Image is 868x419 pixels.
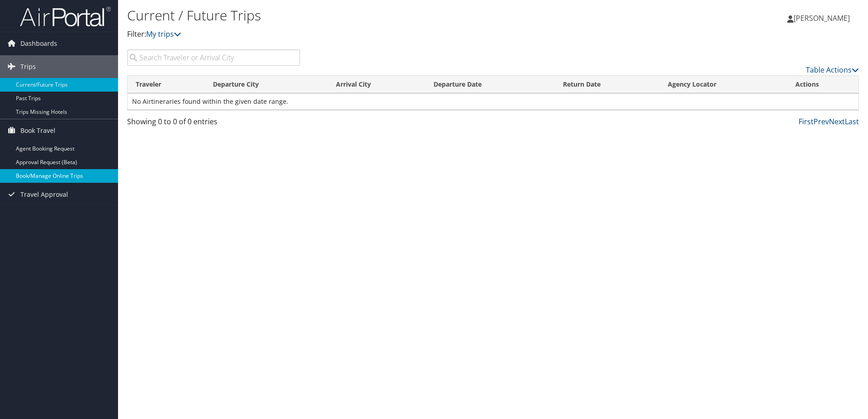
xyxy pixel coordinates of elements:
[20,183,68,206] span: Travel Approval
[127,116,300,132] div: Showing 0 to 0 of 0 entries
[128,76,205,93] th: Traveler: activate to sort column ascending
[205,76,328,93] th: Departure City: activate to sort column ascending
[806,65,859,75] a: Table Actions
[146,29,181,39] a: My trips
[555,76,660,93] th: Return Date: activate to sort column ascending
[20,6,111,27] img: airportal-logo.png
[328,76,425,93] th: Arrival City: activate to sort column ascending
[127,29,615,40] p: Filter:
[20,55,36,78] span: Trips
[20,32,57,55] span: Dashboards
[814,117,829,127] a: Prev
[794,13,850,23] span: [PERSON_NAME]
[425,76,554,93] th: Departure Date: activate to sort column descending
[127,6,615,25] h1: Current / Future Trips
[787,5,859,32] a: [PERSON_NAME]
[20,119,55,142] span: Book Travel
[128,93,858,110] td: No Airtineraries found within the given date range.
[845,117,859,127] a: Last
[799,117,814,127] a: First
[660,76,787,93] th: Agency Locator: activate to sort column ascending
[829,117,845,127] a: Next
[127,49,300,66] input: Search Traveler or Arrival City
[787,76,858,93] th: Actions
